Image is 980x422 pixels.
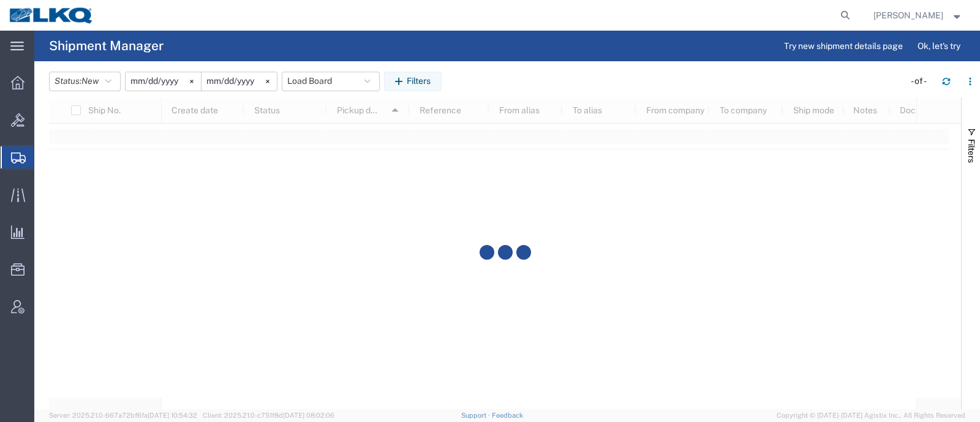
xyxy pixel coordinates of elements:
button: Ok, let's try [907,36,971,56]
span: Filters [967,139,976,163]
span: Kenneth Tatum [873,9,943,22]
span: [DATE] 08:02:06 [283,412,334,419]
a: Support [461,412,492,419]
button: Filters [384,72,442,91]
a: Feedback [492,412,523,419]
button: [PERSON_NAME] [873,8,963,23]
span: Client: 2025.21.0-c751f8d [203,412,334,419]
input: Not set [202,72,277,91]
input: Not set [126,72,201,91]
span: [DATE] 10:54:32 [148,412,197,419]
span: Server: 2025.21.0-667a72bf6fa [49,412,197,419]
span: Try new shipment details page [784,40,903,53]
button: Load Board [282,72,380,91]
img: logo [9,6,94,24]
span: Copyright © [DATE]-[DATE] Agistix Inc., All Rights Reserved [777,410,965,421]
span: New [81,76,99,86]
h4: Shipment Manager [49,31,164,61]
button: Status:New [49,72,121,91]
div: - of - [911,75,932,88]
